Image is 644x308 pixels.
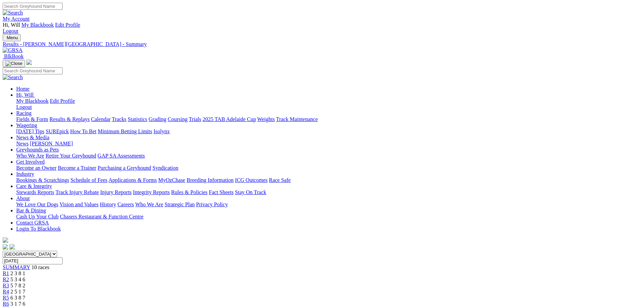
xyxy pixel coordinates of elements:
a: Racing [16,110,31,116]
a: Vision and Values [59,202,98,207]
span: R5 [3,295,9,301]
a: Stay On Track [235,189,266,195]
img: facebook.svg [3,244,8,250]
a: Trials [189,116,201,122]
a: Track Injury Rebate [55,189,99,195]
a: Purchasing a Greyhound [98,165,151,171]
a: Edit Profile [50,98,75,104]
a: Retire Your Greyhound [46,153,96,159]
a: R6 [3,301,9,307]
a: Contact GRSA [16,220,49,226]
span: 5 7 8 2 [10,283,25,288]
img: Search [3,10,23,16]
a: Who We Are [135,202,163,207]
div: Wagering [16,128,641,135]
a: How To Bet [70,128,97,134]
a: BlkBook [3,53,24,59]
div: Greyhounds as Pets [16,153,641,159]
a: Grading [149,116,166,122]
a: Weights [257,116,275,122]
a: Integrity Reports [133,189,170,195]
div: Get Involved [16,165,641,171]
a: R1 [3,270,9,276]
span: 2 3 8 1 [10,270,25,276]
a: [PERSON_NAME] [30,141,73,146]
a: Isolynx [153,128,170,134]
div: News & Media [16,141,641,147]
span: 2 5 1 7 [10,289,25,294]
a: Track Maintenance [276,116,318,122]
a: R2 [3,277,9,282]
a: Careers [117,202,134,207]
a: Calendar [91,116,111,122]
a: Login To Blackbook [16,226,61,232]
a: R4 [3,289,9,294]
a: Rules & Policies [171,189,208,195]
a: Applications & Forms [109,177,157,183]
span: 5 3 4 6 [10,277,25,282]
a: About [16,195,30,201]
input: Search [3,67,63,74]
a: Stewards Reports [16,189,54,195]
a: Greyhounds as Pets [16,147,59,152]
a: Hi, Will [16,92,35,98]
a: Who We Are [16,153,44,159]
a: Statistics [128,116,147,122]
button: Toggle navigation [3,34,21,41]
a: My Blackbook [22,22,54,28]
a: SUMMARY [3,264,30,270]
a: Tracks [112,116,126,122]
img: Close [5,61,22,66]
a: Wagering [16,122,37,128]
a: Schedule of Fees [70,177,107,183]
a: Chasers Restaurant & Function Centre [60,214,143,219]
a: Results & Replays [49,116,90,122]
a: Become a Trainer [58,165,96,171]
span: BlkBook [4,53,24,59]
a: Coursing [168,116,188,122]
input: Select date [3,257,63,264]
a: Bookings & Scratchings [16,177,69,183]
a: Care & Integrity [16,183,52,189]
a: Industry [16,171,34,177]
span: Menu [7,35,18,40]
a: Cash Up Your Club [16,214,58,219]
a: Fields & Form [16,116,48,122]
input: Search [3,3,63,10]
a: MyOzChase [158,177,185,183]
img: Search [3,74,23,80]
a: History [100,202,116,207]
div: Industry [16,177,641,183]
a: News [16,141,28,146]
span: R3 [3,283,9,288]
img: twitter.svg [9,244,15,250]
a: ICG Outcomes [235,177,267,183]
a: Race Safe [269,177,290,183]
img: logo-grsa-white.png [3,237,8,243]
a: Logout [16,104,32,110]
a: Breeding Information [187,177,234,183]
a: We Love Our Dogs [16,202,58,207]
a: Results - [PERSON_NAME][GEOGRAPHIC_DATA] - Summary [3,41,641,47]
a: My Blackbook [16,98,49,104]
a: SUREpick [46,128,69,134]
a: News & Media [16,135,49,140]
a: Become an Owner [16,165,56,171]
div: My Account [3,22,641,34]
a: 2025 TAB Adelaide Cup [202,116,256,122]
a: Get Involved [16,159,45,165]
a: Injury Reports [100,189,132,195]
a: Strategic Plan [165,202,195,207]
a: Logout [3,28,18,34]
a: Privacy Policy [196,202,228,207]
span: 3 1 7 6 [10,301,25,307]
a: GAP SA Assessments [98,153,145,159]
div: Racing [16,116,641,122]
div: Hi, Will [16,98,641,110]
a: Bar & Dining [16,208,46,213]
